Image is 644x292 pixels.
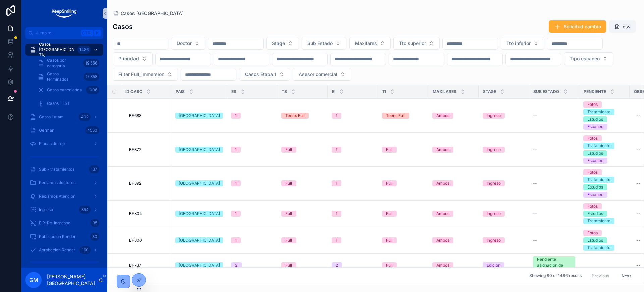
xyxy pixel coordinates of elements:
[79,206,91,214] div: 354
[529,273,582,279] span: Showing 80 of 1486 results
[483,180,525,186] a: Ingreso
[533,147,575,152] a: --
[129,263,167,268] a: BF737
[483,89,496,94] span: Stage
[281,113,324,119] a: Teens Full
[587,245,610,251] div: Tratamiento
[47,101,70,106] span: Casos TEST
[433,89,457,94] span: Maxilares
[533,211,537,216] span: --
[25,111,103,123] a: Casos Latam402
[121,10,184,17] span: Casos [GEOGRAPHIC_DATA]
[587,230,598,236] div: Fotos
[39,167,74,172] span: Sub - tratamientos
[487,237,501,243] div: Ingreso
[281,147,324,153] a: Full
[118,71,164,78] span: Filter Full_immersion
[336,180,337,186] div: 1
[617,270,636,281] button: Next
[39,141,65,147] span: Placas de rep
[25,217,103,229] a: E.R-Re-ingresoo35
[118,55,139,62] span: Prioridad
[587,211,603,217] div: Estudios
[564,52,613,65] button: Select Button
[583,203,626,224] a: FotosEstudiosTratamiento
[537,256,571,275] div: Pendiente asignación de usuario
[636,211,640,216] div: --
[39,207,53,212] span: Ingreso
[386,237,393,243] div: Full
[386,262,393,268] div: Full
[487,147,501,153] div: Ingreso
[533,238,575,243] a: --
[302,37,346,50] button: Select Button
[533,181,537,186] span: --
[285,211,292,217] div: Full
[282,89,287,94] span: TS
[349,37,391,50] button: Select Button
[113,22,133,31] h1: Casos
[436,237,449,243] div: Ambos
[77,46,91,54] div: 1486
[25,163,103,175] a: Sub - tratamientos137
[129,181,167,186] a: BF392
[382,113,424,119] a: Teens Full
[231,262,273,268] a: 2
[285,147,292,153] div: Full
[563,23,601,30] span: Solicitud cambio
[113,10,184,17] a: Casos [GEOGRAPHIC_DATA]
[175,262,223,268] a: [GEOGRAPHIC_DATA]
[281,211,324,217] a: Full
[386,113,405,119] div: Teens Full
[39,180,75,185] span: Reclamos doctores
[432,211,475,217] a: Ambos
[382,89,386,94] span: TI
[80,246,91,254] div: 160
[587,158,603,164] div: Escaneo
[81,30,93,36] span: Ctrl
[89,165,99,173] div: 137
[129,147,167,152] a: BF372
[487,113,501,119] div: Ingreso
[583,230,626,251] a: FotosEstudiosTratamiento
[235,237,237,243] div: 1
[436,147,449,153] div: Ambos
[483,211,525,217] a: Ingreso
[245,71,276,78] span: Casos Etapa 1
[432,262,475,268] a: Ambos
[382,262,424,268] a: Full
[436,211,449,217] div: Ambos
[39,42,75,58] span: Casos [GEOGRAPHIC_DATA]
[113,52,153,65] button: Select Button
[129,211,167,216] a: BF804
[587,101,598,108] div: Fotos
[129,238,142,243] span: BF800
[386,180,393,186] div: Full
[587,192,603,198] div: Escaneo
[332,89,335,94] span: EI
[47,273,98,287] p: [PERSON_NAME][GEOGRAPHIC_DATA]
[533,211,575,216] a: --
[293,68,351,81] button: Select Button
[587,109,610,115] div: Tratamiento
[179,180,220,186] div: [GEOGRAPHIC_DATA]
[636,147,640,152] div: --
[533,147,537,152] span: --
[39,220,70,226] span: E.R-Re-ingresoo
[25,231,103,243] a: Publicacion Render30
[129,147,141,152] span: BF372
[266,37,299,50] button: Select Button
[436,262,449,268] div: Ambos
[583,101,626,130] a: FotosTratamientoEstudiosEscaneo
[336,237,337,243] div: 1
[483,237,525,243] a: Ingreso
[533,238,537,243] span: --
[129,113,167,118] a: BF688
[235,147,237,153] div: 1
[235,211,237,217] div: 1
[177,40,192,47] span: Doctor
[533,113,537,118] span: --
[83,59,99,67] div: 19.556
[636,181,640,186] div: --
[487,211,501,217] div: Ingreso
